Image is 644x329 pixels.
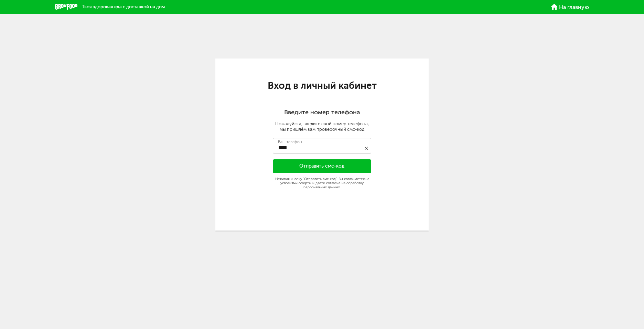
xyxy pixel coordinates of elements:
h1: Вход в личный кабинет [215,81,429,90]
a: Твоя здоровая еда с доставкой на дом [55,4,165,10]
label: Ваш телефон [278,140,302,144]
a: На главную [551,4,589,10]
span: На главную [559,4,589,10]
div: Нажимая кнопку "Отправить смс-код", Вы соглашаетесь с условиями оферты и даете согласие на обрабо... [273,177,371,189]
div: Пожалуйста, введите свой номер телефона, мы пришлём вам проверочный смс-код [215,121,429,132]
button: Отправить смс-код [273,159,371,173]
span: Твоя здоровая еда с доставкой на дом [82,4,165,9]
h2: Введите номер телефона [215,109,429,116]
